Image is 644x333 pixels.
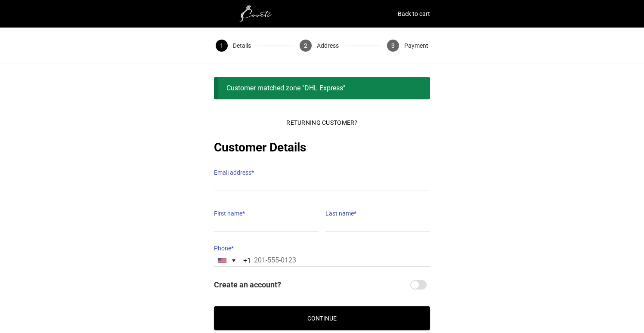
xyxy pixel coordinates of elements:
[243,254,251,268] div: +1
[233,40,251,52] span: Details
[210,28,257,64] button: 1 Details
[214,139,430,156] h2: Customer Details
[214,306,430,330] button: Continue
[214,254,430,267] input: 201-555-0123
[300,40,312,52] span: 2
[214,242,430,254] label: Phone
[294,28,345,64] button: 2 Address
[398,8,430,20] a: Back to cart
[404,40,428,52] span: Payment
[214,207,319,219] label: First name
[216,40,228,52] span: 1
[214,5,300,22] img: white1.png
[214,166,430,179] label: Email address
[214,77,430,99] div: Customer matched zone "DHL Express"
[410,280,427,290] input: Create an account?
[279,113,364,132] button: Returning Customer?
[317,40,339,52] span: Address
[387,40,399,52] span: 3
[214,255,251,266] button: Selected country
[381,28,434,64] button: 3 Payment
[214,277,409,293] span: Create an account?
[325,207,430,219] label: Last name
